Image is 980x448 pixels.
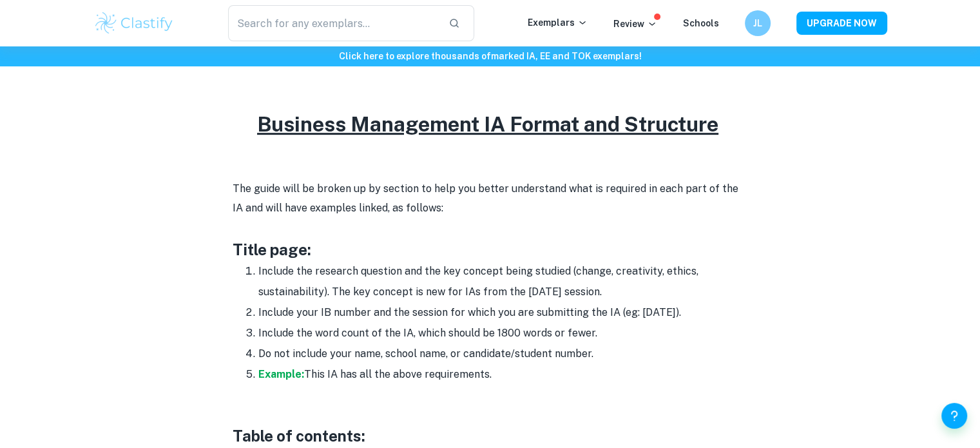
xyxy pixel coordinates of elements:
[258,261,748,302] li: Include the research question and the key concept being studied (change, creativity, ethics, sust...
[750,16,765,30] h6: JL
[745,10,771,36] button: JL
[3,49,977,63] h6: Click here to explore thousands of marked IA, EE and TOK exemplars !
[233,238,748,261] h3: Title page:
[258,323,748,344] li: Include the word count of the IA, which should be 1800 words or fewer.
[258,364,748,385] li: This IA has all the above requirements.
[257,112,718,136] u: Business Management IA Format and Structure
[233,179,748,219] p: The guide will be broken up by section to help you better understand what is required in each par...
[258,302,748,323] li: Include your IB number and the session for which you are submitting the IA (eg: [DATE]).
[93,10,175,36] img: Clastify logo
[258,344,748,364] li: Do not include your name, school name, or candidate/student number.
[796,12,887,35] button: UPGRADE NOW
[528,15,588,30] p: Exemplars
[683,18,719,28] a: Schools
[228,5,439,41] input: Search for any exemplars...
[941,403,967,429] button: Help and Feedback
[233,424,748,447] h3: Table of contents:
[258,368,304,380] a: Example:
[613,17,657,31] p: Review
